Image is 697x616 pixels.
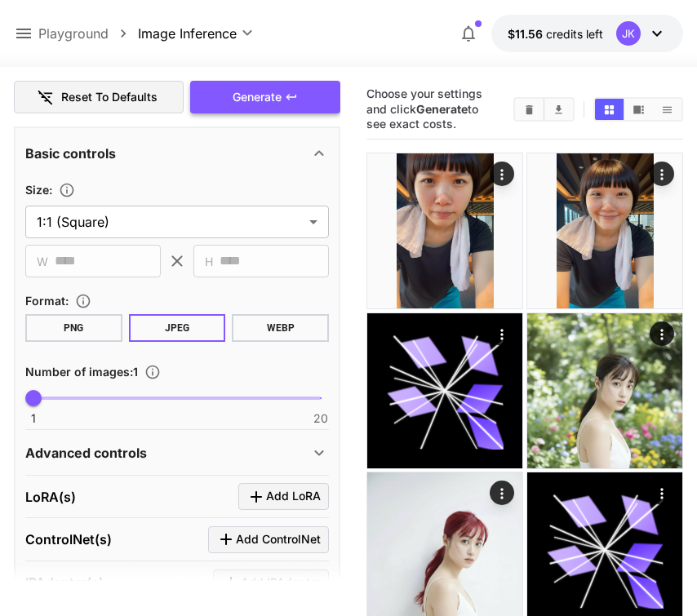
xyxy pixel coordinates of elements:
[37,252,48,271] span: W
[616,21,641,46] div: JK
[25,433,329,472] div: Advanced controls
[208,526,329,553] button: Click to add ControlNet
[31,410,36,427] span: 1
[25,530,112,549] p: ControlNet(s)
[52,182,82,198] button: Adjust the dimensions of the generated image by specifying its width and height in pixels, or sel...
[138,364,167,380] button: Specify how many images to generate in a single request. Each image generation will be charged se...
[266,486,321,507] span: Add LoRA
[508,27,546,41] span: $11.56
[366,86,482,131] span: Choose your settings and click to see exact costs.
[527,313,682,468] img: 2Q==
[69,293,98,309] button: Choose the file format for the output image.
[129,314,226,342] button: JPEG
[25,144,116,163] p: Basic controls
[513,97,575,122] div: Clear AllDownload All
[25,443,147,463] p: Advanced controls
[25,487,76,507] p: LoRA(s)
[546,27,603,41] span: credits left
[416,102,468,116] b: Generate
[650,321,674,346] div: Actions
[25,314,122,342] button: PNG
[624,99,653,120] button: Show media in video view
[490,162,514,186] div: Actions
[236,530,321,550] span: Add ControlNet
[490,321,514,346] div: Actions
[25,294,69,308] span: Format :
[313,410,328,427] span: 20
[25,365,138,379] span: Number of images : 1
[37,212,303,232] span: 1:1 (Square)
[491,15,683,52] button: $11.55876JK
[595,99,624,120] button: Show media in grid view
[515,99,544,120] button: Clear All
[14,81,184,114] button: Reset to defaults
[25,134,329,173] div: Basic controls
[650,481,674,505] div: Actions
[138,24,237,43] span: Image Inference
[38,24,138,43] nav: breadcrumb
[650,162,674,186] div: Actions
[367,153,522,308] img: Z
[527,153,682,308] img: Z
[593,97,683,122] div: Show media in grid viewShow media in video viewShow media in list view
[490,481,514,505] div: Actions
[190,81,340,114] button: Generate
[205,252,213,271] span: H
[25,183,52,197] span: Size :
[232,314,329,342] button: WEBP
[508,25,603,42] div: $11.55876
[544,99,573,120] button: Download All
[38,24,109,43] a: Playground
[653,99,681,120] button: Show media in list view
[233,87,282,108] span: Generate
[238,483,329,510] button: Click to add LoRA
